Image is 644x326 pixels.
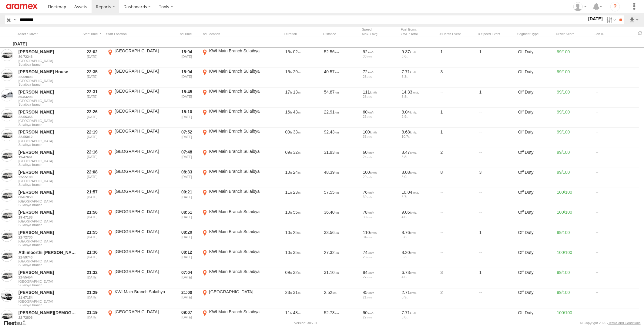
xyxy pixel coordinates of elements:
span: [GEOGRAPHIC_DATA] [18,139,77,143]
div: [GEOGRAPHIC_DATA] [115,68,172,74]
a: 19-47188 [18,215,77,219]
div: 100 [363,129,397,135]
div: Click to Sort [323,32,360,36]
div: Exited after selected date range [175,269,198,288]
span: Filter Results to this Group [18,83,77,86]
a: [PERSON_NAME] [18,89,77,95]
div: [GEOGRAPHIC_DATA] [115,309,172,314]
div: 99/100 [556,229,592,248]
div: 3.8 [402,95,436,98]
a: [PERSON_NAME] [18,209,77,215]
label: Click to View Event Location [201,209,267,228]
a: View Asset in Asset Management [1,170,13,182]
div: 6.0 [402,175,436,179]
div: KWI Main Branch Sulaibya [209,209,267,214]
a: [PERSON_NAME] [18,150,77,155]
span: 25 [293,230,301,235]
div: 3 [440,269,476,288]
div: 100 [363,170,397,175]
div: Off Duty [517,229,554,248]
a: Athimoorthi [PERSON_NAME] [18,250,77,255]
label: Click to View Event Location [106,108,173,127]
a: View Asset in Asset Management [1,290,13,302]
div: 2 [440,289,476,308]
label: Click to View Event Location [201,108,267,127]
span: [GEOGRAPHIC_DATA] [18,300,77,303]
div: Entered prior to selected date range [81,189,104,207]
label: Click to View Event Location [201,289,267,308]
div: Click to Sort [175,32,198,36]
div: Entered prior to selected date range [81,229,104,248]
span: 43 [293,110,301,114]
div: 3 [478,169,515,187]
div: 21 [363,295,397,299]
div: 45 [363,290,397,295]
a: 21-67154 [18,295,77,300]
div: 31.93 [323,149,360,167]
div: KWI Main Branch Sulaibya [209,229,267,234]
a: [PERSON_NAME] [18,189,77,195]
a: View Asset in Asset Management [1,250,13,262]
div: 8.08 [402,170,436,175]
div: 29 [363,175,397,179]
div: 27 [363,275,397,279]
div: Entered prior to selected date range [81,249,104,268]
div: Entered prior to selected date range [81,108,104,127]
span: [GEOGRAPHIC_DATA] [18,239,77,243]
div: [GEOGRAPHIC_DATA] [115,189,172,194]
a: 22-55100 [18,175,77,179]
a: [PERSON_NAME][DEMOGRAPHIC_DATA] [18,310,77,315]
label: Click to View Event Location [201,88,267,107]
div: 0.9 [402,295,436,299]
div: 78 [363,209,397,215]
label: Search Filter Options [604,15,617,24]
div: 2.9 [402,115,436,118]
div: 2 [440,149,476,167]
span: 29 [293,69,301,74]
div: [GEOGRAPHIC_DATA] [115,108,172,114]
label: Click to View Event Location [106,149,173,167]
a: View Asset in Asset Management [1,150,13,162]
div: [GEOGRAPHIC_DATA] [115,209,172,214]
label: Click to View Event Location [201,149,267,167]
div: 3.8 [402,235,436,239]
span: [GEOGRAPHIC_DATA] [18,259,77,263]
span: Filter Results to this Group [18,143,77,147]
div: Exited after selected date range [175,88,198,107]
div: Exited after selected date range [175,289,198,308]
div: 100/100 [556,209,592,228]
div: 99/100 [556,68,592,87]
label: Click to View Event Location [106,88,173,107]
label: Click to View Event Location [201,169,267,187]
span: [GEOGRAPHIC_DATA] [18,79,77,83]
div: Entered prior to selected date range [81,209,104,228]
a: 80-67859 [18,195,77,199]
span: Filter Results to this Group [18,223,77,227]
div: 84 [363,270,397,275]
div: 52.56 [323,48,360,67]
span: Filter Results to this Group [18,203,77,207]
div: 1 [478,269,515,288]
div: 110 [363,230,397,235]
div: 1 [440,128,476,147]
span: 17 [285,90,292,94]
a: View Asset in Asset Management [1,310,13,322]
span: 32 [293,270,301,275]
div: 10.7 [402,135,436,138]
a: 22-59803 [18,75,77,79]
a: [PERSON_NAME] [18,290,77,295]
div: 99/100 [556,169,592,187]
img: aramex-logo.svg [6,4,38,9]
label: Click to View Event Location [106,169,173,187]
span: [GEOGRAPHIC_DATA] [18,99,77,103]
div: 100/100 [556,189,592,207]
div: KWI Main Branch Sulaibya [209,169,267,174]
div: 4.0 [402,215,436,219]
div: Driver Score [556,32,592,36]
div: Off Duty [517,189,554,207]
div: 8.76 [402,230,436,235]
span: 10 [285,170,292,175]
span: 32 [293,150,301,155]
span: 11 [285,190,292,195]
div: KWI Main Branch Sulaibya [115,289,172,295]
